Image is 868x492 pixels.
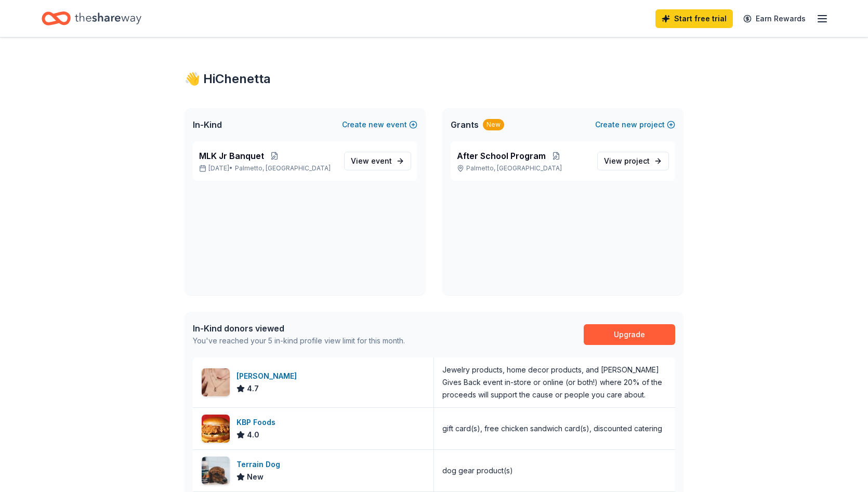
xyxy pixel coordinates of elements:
a: Earn Rewards [737,9,812,28]
div: [PERSON_NAME] [236,370,301,382]
img: Image for Terrain Dog [202,457,230,485]
span: New [247,471,264,483]
div: Terrain Dog [236,458,284,471]
span: Palmetto, [GEOGRAPHIC_DATA] [235,164,331,172]
div: You've reached your 5 in-kind profile view limit for this month. [193,335,405,347]
a: Home [42,6,141,31]
a: Start free trial [655,9,733,28]
span: event [371,156,392,165]
a: View event [344,152,411,170]
span: 4.7 [247,382,259,395]
span: new [369,118,384,131]
span: In-Kind [193,118,222,131]
div: 👋 Hi Chenetta [185,71,683,87]
img: Image for Kendra Scott [202,368,230,396]
a: Upgrade [584,324,675,345]
span: Grants [451,118,479,131]
span: View [604,155,650,167]
span: new [622,118,637,131]
div: dog gear product(s) [442,464,513,477]
p: Palmetto, [GEOGRAPHIC_DATA] [457,164,589,172]
span: View [351,155,392,167]
button: Createnewevent [342,118,417,131]
p: [DATE] • [199,164,336,172]
a: View project [597,152,669,170]
img: Image for KBP Foods [202,415,230,443]
span: project [624,156,650,165]
div: In-Kind donors viewed [193,322,405,335]
div: New [483,119,504,130]
span: After School Program [457,150,546,162]
span: MLK Jr Banquet [199,150,264,162]
div: gift card(s), free chicken sandwich card(s), discounted catering [442,422,662,435]
span: 4.0 [247,429,259,441]
div: Jewelry products, home decor products, and [PERSON_NAME] Gives Back event in-store or online (or ... [442,364,667,401]
button: Createnewproject [595,118,675,131]
div: KBP Foods [236,416,280,429]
